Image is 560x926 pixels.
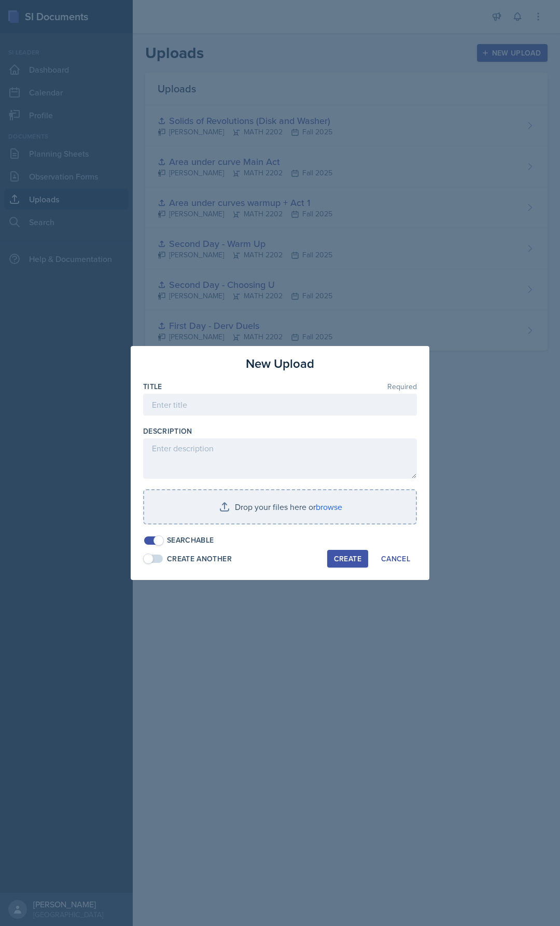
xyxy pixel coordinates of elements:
[143,426,192,436] label: Description
[334,555,361,563] div: Create
[327,550,368,568] button: Create
[167,535,214,546] div: Searchable
[167,554,232,564] div: Create Another
[387,383,417,390] span: Required
[143,394,417,416] input: Enter title
[246,354,314,373] h3: New Upload
[143,381,162,392] label: Title
[381,555,410,563] div: Cancel
[374,550,417,568] button: Cancel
